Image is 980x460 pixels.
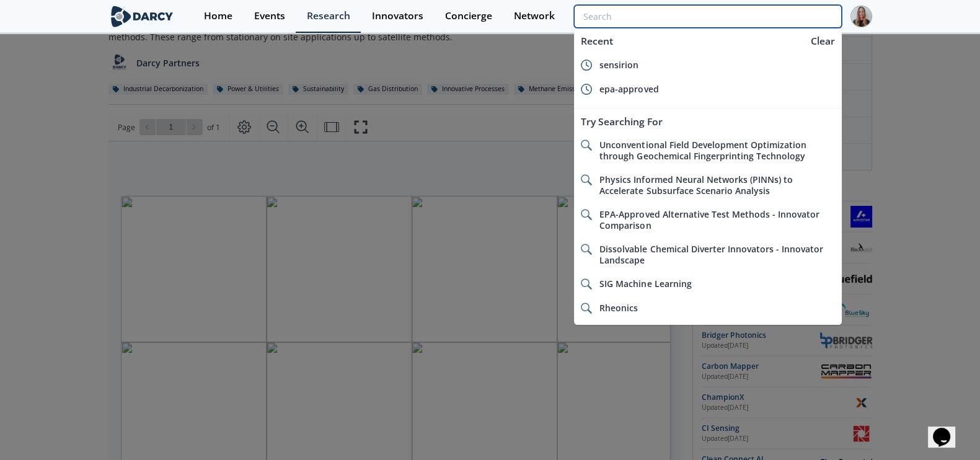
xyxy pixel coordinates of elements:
[581,244,592,255] img: icon
[581,139,592,151] img: icon
[254,11,285,21] div: Events
[850,6,872,27] img: Profile
[445,11,492,21] div: Concierge
[599,243,823,266] span: Dissolvable Chemical Diverter Innovators - Innovator Landscape
[928,410,968,448] iframe: chat widget
[307,11,350,21] div: Research
[599,174,792,197] span: Physics Informed Neural Networks (PINNs) to Accelerate Subsurface Scenario Analysis
[599,278,691,290] span: SIG Machine Learning
[599,302,638,314] span: Rheonics
[574,30,804,53] div: Recent
[806,34,839,48] div: Clear
[581,278,592,290] img: icon
[372,11,423,21] div: Innovators
[599,83,658,95] span: epa-approved
[599,59,638,71] span: sensirion
[599,139,806,162] span: Unconventional Field Development Optimization through Geochemical Fingerprinting Technology
[581,174,592,185] img: icon
[574,110,841,133] div: Try Searching For
[581,209,592,220] img: icon
[581,303,592,314] img: icon
[581,60,592,71] img: icon
[204,11,232,21] div: Home
[108,6,176,27] img: logo-wide.svg
[514,11,555,21] div: Network
[581,84,592,95] img: icon
[574,5,841,28] input: Advanced Search
[599,208,819,231] span: EPA-Approved Alternative Test Methods - Innovator Comparison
